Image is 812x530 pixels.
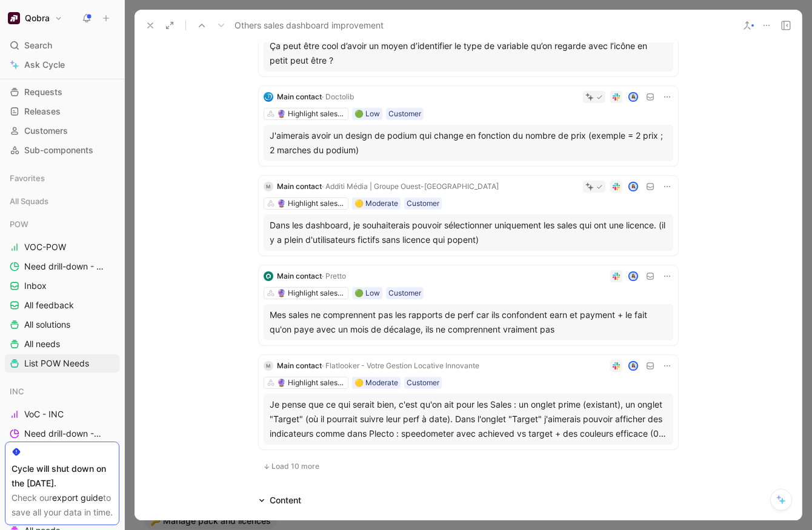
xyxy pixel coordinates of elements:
[277,377,345,389] div: 🔮 Highlight sales metrics
[264,271,273,281] img: logo
[10,195,48,207] span: All Squads
[354,287,380,299] div: 🟢 Low
[24,105,61,118] span: Releases
[354,197,398,210] div: 🟡 Moderate
[277,361,322,370] span: Main contact
[407,197,439,210] div: Customer
[25,13,50,24] h1: Qobra
[259,459,324,474] button: Load 10 more
[235,18,384,33] span: Others sales dashboard improvement
[277,271,322,280] span: Main contact
[5,192,119,210] div: All Squads
[388,287,421,299] div: Customer
[264,182,273,191] div: M
[5,10,65,27] button: QobraQobra
[322,271,346,280] span: · Pretto
[322,92,354,101] span: · Doctolib
[270,493,301,508] div: Content
[24,408,64,420] span: VoC - INC
[24,280,47,292] span: Inbox
[24,260,104,273] span: Need drill-down - POW
[629,273,637,280] img: avatar
[10,385,24,397] span: INC
[5,354,119,373] a: List POW Needs
[12,462,113,491] div: Cycle will shut down on the [DATE].
[24,299,74,311] span: All feedback
[24,86,62,98] span: Requests
[5,192,119,214] div: All Squads
[8,12,20,24] img: Qobra
[5,56,119,74] a: Ask Cycle
[254,493,306,508] div: Content
[270,308,667,337] div: Mes sales ne comprennent pas les rapports de perf car ils confondent earn et payment + le fait qu...
[5,296,119,314] a: All feedback
[270,128,667,157] div: J'aimerais avoir un design de podium qui change en fonction du nombre de prix (exemple = 2 prix ;...
[24,241,66,253] span: VOC-POW
[5,316,119,334] a: All solutions
[24,144,93,156] span: Sub-components
[354,108,380,120] div: 🟢 Low
[5,122,119,140] a: Customers
[24,38,52,53] span: Search
[5,238,119,256] a: VOC-POW
[407,377,439,389] div: Customer
[277,182,322,191] span: Main contact
[629,93,637,101] img: avatar
[322,361,479,370] span: · Flatlooker - Votre Gestion Locative Innovante
[5,215,119,373] div: POWVOC-POWNeed drill-down - POWInboxAll feedbackAll solutionsAll needsList POW Needs
[388,108,421,120] div: Customer
[5,257,119,276] a: Need drill-down - POW
[5,102,119,121] a: Releases
[5,277,119,295] a: Inbox
[270,39,667,68] div: Ça peut être cool d’avoir un moyen d’identifier le type de variable qu’on regarde avec l’icône en...
[5,215,119,233] div: POW
[24,338,60,350] span: All needs
[52,492,103,503] a: export guide
[5,83,119,101] a: Requests
[270,218,667,247] div: Dans les dashboard, je souhaiterais pouvoir sélectionner uniquement les sales qui ont une licence...
[629,362,637,370] img: avatar
[277,287,345,299] div: 🔮 Highlight sales metrics
[24,125,68,137] span: Customers
[24,357,89,369] span: List POW Needs
[271,462,319,471] span: Load 10 more
[5,335,119,353] a: All needs
[10,172,45,184] span: Favorites
[629,183,637,191] img: avatar
[277,108,345,120] div: 🔮 Highlight sales metrics
[277,92,322,101] span: Main contact
[5,169,119,187] div: Favorites
[10,218,28,230] span: POW
[5,36,119,55] div: Search
[24,319,70,331] span: All solutions
[264,92,273,102] img: logo
[354,377,398,389] div: 🟡 Moderate
[24,428,104,440] span: Need drill-down - INC
[5,425,119,443] a: Need drill-down - INC
[5,382,119,400] div: INC
[5,141,119,159] a: Sub-components
[322,182,499,191] span: · Additi Média | Groupe Ouest-[GEOGRAPHIC_DATA]
[264,361,273,371] div: M
[12,491,113,520] div: Check our to save all your data in time.
[5,405,119,423] a: VoC - INC
[277,197,345,210] div: 🔮 Highlight sales metrics
[270,397,667,441] div: Je pense que ce qui serait bien, c'est qu'on ait pour les Sales : un onglet prime (existant), un ...
[24,58,65,72] span: Ask Cycle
